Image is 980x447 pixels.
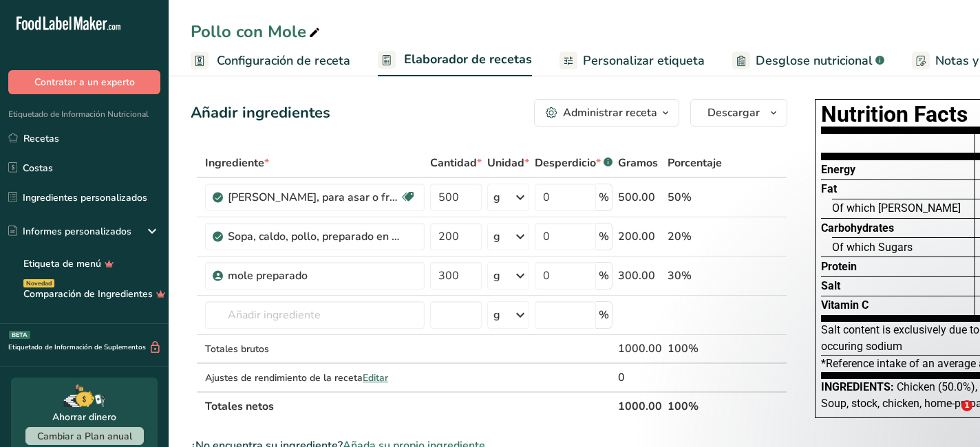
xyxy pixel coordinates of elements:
[821,298,869,312] span: Vitamin C
[668,228,722,245] div: 20%
[493,189,500,206] div: g
[665,391,725,420] th: 100%
[205,342,425,356] div: Totales brutos
[9,331,30,339] div: BETA
[52,410,116,424] div: Ahorrar dinero
[821,163,855,176] span: Energy
[618,369,662,386] div: 0
[191,45,350,76] a: Configuración de receta
[690,99,787,127] button: Descargar
[217,52,350,70] span: Configuración de receta
[668,155,722,171] span: Porcentaje
[583,52,705,70] span: Personalizar etiqueta
[228,228,400,245] div: Sopa, caldo, pollo, preparado en casa.
[821,221,894,235] span: Carbohydrates
[732,45,884,76] a: Desglose nutricional
[668,340,722,357] div: 100%
[228,189,400,206] div: [PERSON_NAME], para asar o freír, [PERSON_NAME], sin piel, sin huesos, sólo carne, crudo
[560,45,705,76] a: Personalizar etiqueta
[205,371,425,385] div: Ajustes de rendimiento de la receta
[535,155,612,171] div: Desperdicio
[191,19,323,44] div: Pollo con Mole
[618,228,662,245] div: 200.00
[487,155,529,171] span: Unidad
[821,380,894,393] span: Ingredients:
[25,427,144,445] button: Cambiar a Plan anual
[832,201,961,215] span: Of which [PERSON_NAME]
[493,268,500,284] div: g
[618,268,662,284] div: 300.00
[933,400,966,433] iframe: Intercom live chat
[563,105,657,121] div: Administrar receta
[668,268,722,284] div: 30%
[707,105,760,121] span: Descargar
[821,279,840,292] span: Salt
[615,391,665,420] th: 1000.00
[205,155,269,171] span: Ingrediente
[618,189,662,206] div: 500.00
[493,228,500,245] div: g
[430,155,482,171] span: Cantidad
[404,50,532,69] span: Elaborador de recetas
[378,44,532,77] a: Elaborador de recetas
[8,224,131,239] div: Informes personalizados
[821,182,837,195] span: Fat
[363,371,388,384] span: Editar
[534,99,679,127] button: Administrar receta
[493,307,500,323] div: g
[37,430,132,443] span: Cambiar a Plan anual
[191,102,330,124] div: Añadir ingredientes
[821,260,857,273] span: Protein
[618,340,662,357] div: 1000.00
[961,400,972,411] span: 1
[228,268,400,284] div: mole preparado
[23,279,54,287] div: Novedad
[202,391,615,420] th: Totales netos
[8,70,160,94] button: Contratar a un experto
[756,52,873,70] span: Desglose nutricional
[668,189,722,206] div: 50%
[205,301,425,329] input: Añadir ingrediente
[618,155,658,171] span: Gramos
[832,241,913,254] span: Of which Sugars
